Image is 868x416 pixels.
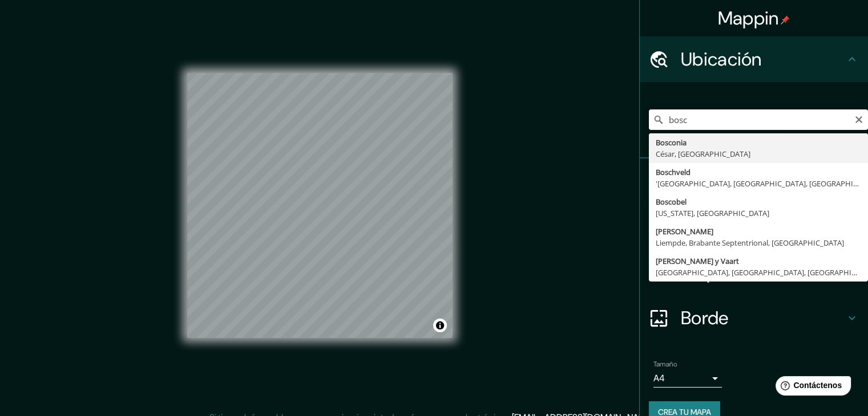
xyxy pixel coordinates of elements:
div: Borde [640,295,868,341]
button: Activar o desactivar atribución [433,319,447,332]
font: Bosconia [656,137,687,148]
font: César, [GEOGRAPHIC_DATA] [656,149,750,159]
font: Ubicación [681,47,762,71]
font: Boschveld [656,167,691,177]
font: Borde [681,306,729,330]
div: Ubicación [640,36,868,82]
div: Estilo [640,204,868,250]
font: Tamaño [653,360,677,369]
canvas: Mapa [187,73,453,338]
font: A4 [653,372,665,384]
iframe: Lanzador de widgets de ayuda [766,372,855,403]
img: pin-icon.png [781,15,790,25]
font: [PERSON_NAME] y Vaart [656,256,739,266]
div: A4 [653,369,722,388]
font: Boscobel [656,197,687,207]
font: [PERSON_NAME] [656,226,713,236]
button: Claro [854,113,863,124]
font: Liempde, Brabante Septentrional, [GEOGRAPHIC_DATA] [656,238,844,248]
font: [US_STATE], [GEOGRAPHIC_DATA] [656,208,769,218]
input: Elige tu ciudad o zona [649,109,868,130]
div: Patas [640,158,868,204]
div: Disposición [640,250,868,295]
font: Mappin [718,6,779,30]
